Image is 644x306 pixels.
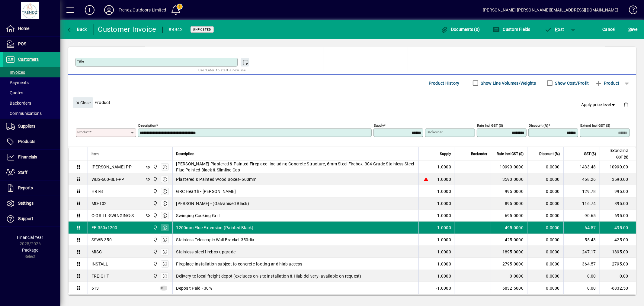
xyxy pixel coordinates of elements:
[151,273,158,279] span: New Plymouth
[65,24,88,35] button: Back
[6,111,42,116] span: Communications
[619,102,633,107] app-page-header-button: Delete
[18,124,35,129] span: Suppliers
[436,285,451,291] span: -1.0000
[437,237,451,243] span: 1.0000
[628,24,638,34] span: ave
[579,99,619,110] button: Apply price level
[75,98,91,108] span: Close
[18,57,39,62] span: Customers
[495,273,524,279] div: 0.0000
[176,261,303,267] span: Fireplace Installation subject to concrete footing and hiab access
[91,188,103,194] div: HRT-B
[563,282,600,294] td: 0.00
[563,210,600,222] td: 90.65
[437,164,451,170] span: 1.0000
[3,150,60,165] a: Financials
[554,80,589,86] label: Show Cost/Profit
[600,234,636,246] td: 425.00
[527,282,563,294] td: 0.0000
[600,282,636,294] td: -6832.50
[580,123,610,128] mat-label: Extend incl GST ($)
[91,261,108,267] div: INSTALL
[3,88,60,98] a: Quotes
[176,200,249,207] span: [PERSON_NAME] - (Galvanised Black)
[176,237,255,243] span: Stainless Telescopic Wall Bracket 350dia
[582,102,617,108] span: Apply price level
[193,28,211,31] span: Unposted
[3,67,60,77] a: Invoices
[624,1,636,21] a: Knowledge Base
[495,188,524,194] div: 995.0000
[176,161,415,173] span: [PERSON_NAME] Plastered & Painted Fireplace- Including Concrete Structure, 6mm Steel Firebox, 304...
[60,24,94,35] app-page-header-button: Back
[527,270,563,282] td: 0.0000
[18,41,26,46] span: POS
[545,27,564,32] span: ost
[495,225,524,231] div: 495.0000
[437,261,451,267] span: 1.0000
[563,258,600,270] td: 364.57
[600,197,636,210] td: 895.00
[437,225,451,231] span: 1.0000
[176,151,195,157] span: Description
[542,24,567,35] button: Post
[555,27,558,32] span: P
[600,161,636,173] td: 10990.00
[495,285,524,291] div: 6832.5000
[91,151,99,157] span: Item
[495,164,524,170] div: 10990.0000
[495,200,524,207] div: 895.0000
[563,197,600,210] td: 116.74
[527,234,563,246] td: 0.0000
[627,24,639,35] button: Save
[176,225,254,231] span: 1200mm Flue Extension (Painted Black)
[99,5,119,15] button: Profile
[151,236,158,243] span: New Plymouth
[138,123,156,128] mat-label: Description
[492,27,530,32] span: Custom Fields
[603,24,616,34] span: Cancel
[527,173,563,185] td: 0.0000
[18,201,34,206] span: Settings
[22,248,38,252] span: Package
[563,270,600,282] td: 0.00
[151,212,158,219] span: New Plymouth
[437,176,451,182] span: 1.0000
[176,188,236,194] span: GRC Hearth - [PERSON_NAME]
[3,98,60,108] a: Backorders
[440,151,451,157] span: Supply
[91,200,107,207] div: MD-T02
[151,261,158,267] span: New Plymouth
[198,67,246,73] mat-hint: Use 'Enter' to start a new line
[91,273,109,279] div: FREIGHT
[6,101,31,106] span: Backorders
[3,196,60,211] a: Settings
[3,37,60,52] a: POS
[439,24,482,35] button: Documents (0)
[477,123,503,128] mat-label: Rate incl GST ($)
[600,246,636,258] td: 1895.00
[18,216,33,221] span: Support
[497,151,524,157] span: Rate incl GST ($)
[595,78,620,88] span: Product
[600,270,636,282] td: 0.00
[91,213,134,219] div: C-GRILL-SWINGING-S
[169,25,183,34] div: #4942
[151,200,158,207] span: New Plymouth
[3,21,60,36] a: Home
[176,213,220,219] span: Swinging Cooking Grill
[563,234,600,246] td: 55.43
[3,165,60,180] a: Staff
[374,123,384,128] mat-label: Supply
[619,97,633,112] button: Delete
[604,147,628,161] span: Extend incl GST ($)
[563,173,600,185] td: 468.26
[437,213,451,219] span: 1.0000
[91,237,112,243] div: SSWB-350
[495,213,524,219] div: 695.0000
[6,80,29,85] span: Payments
[151,249,158,255] span: New Plymouth
[151,188,158,195] span: New Plymouth
[91,225,117,231] div: FE-350x1200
